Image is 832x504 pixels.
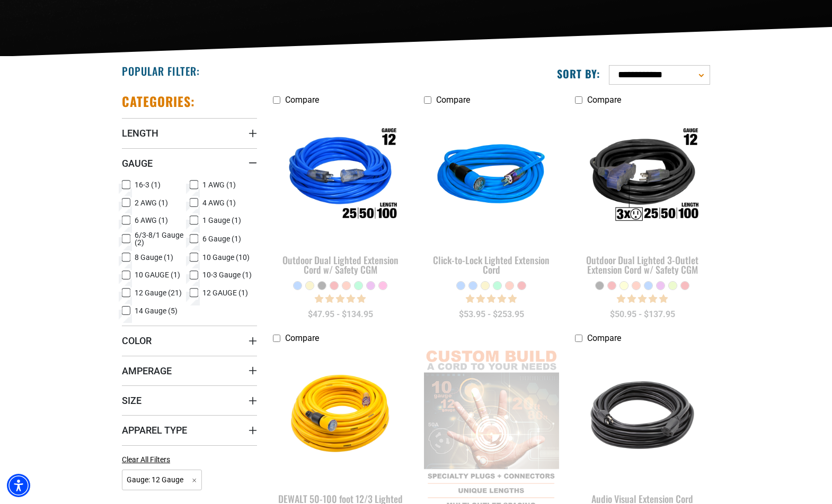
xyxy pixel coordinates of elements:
[202,254,250,261] span: 10 Gauge (10)
[122,415,257,445] summary: Apparel Type
[122,335,152,347] span: Color
[202,199,236,206] span: 4 AWG (1)
[122,385,257,415] summary: Size
[576,354,709,475] img: black
[122,470,202,490] span: Gauge: 12 Gauge
[122,148,257,178] summary: Gauge
[576,115,709,237] img: Outdoor Dual Lighted 3-Outlet Extension Cord w/ Safety CGM
[122,365,172,377] span: Amperage
[285,333,319,343] span: Compare
[122,118,257,148] summary: Length
[122,454,174,465] a: Clear All Filters
[122,455,170,464] span: Clear All Filters
[274,115,408,237] img: Outdoor Dual Lighted Extension Cord w/ Safety CGM
[122,326,257,355] summary: Color
[202,271,252,278] span: 10-3 Gauge (1)
[135,271,180,278] span: 10 GAUGE (1)
[122,394,141,407] span: Size
[135,289,182,296] span: 12 Gauge (21)
[202,289,248,296] span: 12 GAUGE (1)
[135,231,185,246] span: 6/3-8/1 Gauge (2)
[122,64,200,78] h2: Popular Filter:
[122,424,187,436] span: Apparel Type
[122,93,195,110] h2: Categories:
[122,474,202,484] a: Gauge: 12 Gauge
[424,110,559,281] a: blue Click-to-Lock Lighted Extension Cord
[202,235,241,242] span: 6 Gauge (1)
[575,110,710,281] a: Outdoor Dual Lighted 3-Outlet Extension Cord w/ Safety CGM Outdoor Dual Lighted 3-Outlet Extensio...
[202,217,241,224] span: 1 Gauge (1)
[274,354,408,475] img: A coiled yellow extension cord with a plug and connector at each end, designed for outdoor use.
[7,474,30,497] div: Accessibility Menu
[587,333,621,343] span: Compare
[122,157,153,169] span: Gauge
[436,95,470,105] span: Compare
[424,115,558,237] img: blue
[135,307,178,314] span: 14 Gauge (5)
[273,110,408,281] a: Outdoor Dual Lighted Extension Cord w/ Safety CGM Outdoor Dual Lighted Extension Cord w/ Safety CGM
[122,127,158,139] span: Length
[285,95,319,105] span: Compare
[122,356,257,385] summary: Amperage
[135,181,161,188] span: 16-3 (1)
[557,67,600,80] label: Sort by:
[135,217,168,224] span: 6 AWG (1)
[135,254,173,261] span: 8 Gauge (1)
[135,199,168,206] span: 2 AWG (1)
[202,181,236,188] span: 1 AWG (1)
[587,95,621,105] span: Compare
